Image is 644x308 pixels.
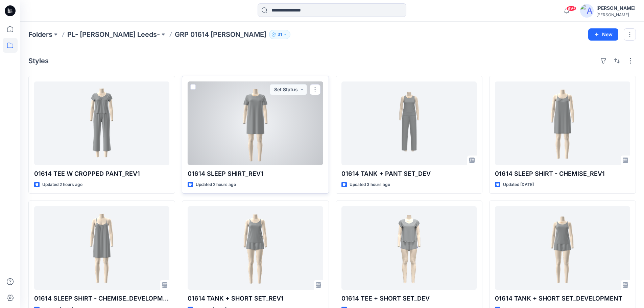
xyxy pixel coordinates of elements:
a: 01614 TEE + SHORT SET_DEV [341,206,477,290]
p: Updated 3 hours ago [350,181,390,188]
a: 01614 TANK + SHORT SET_REV1 [188,206,323,290]
p: 01614 SLEEP SHIRT - CHEMISE_DEVELOPMENT [34,294,169,303]
p: 01614 TEE + SHORT SET_DEV [341,294,477,303]
p: 01614 TANK + SHORT SET_DEVELOPMENT [495,294,630,303]
a: 01614 SLEEP SHIRT - CHEMISE_DEVELOPMENT [34,206,169,290]
p: Updated 2 hours ago [42,181,82,188]
a: Folders [28,30,52,39]
span: 99+ [566,6,576,11]
p: 01614 TEE W CROPPED PANT_REV1 [34,169,169,179]
p: Updated [DATE] [503,181,534,188]
p: 01614 TANK + SHORT SET_REV1 [188,294,323,303]
p: GRP 01614 [PERSON_NAME] [175,30,266,39]
p: 01614 SLEEP SHIRT - CHEMISE_REV1 [495,169,630,179]
p: 31 [278,31,282,38]
a: PL- [PERSON_NAME] Leeds- [67,30,160,39]
p: 01614 SLEEP SHIRT_REV1 [188,169,323,179]
a: 01614 TANK + PANT SET_DEV [341,81,477,165]
p: Updated 2 hours ago [196,181,236,188]
button: New [588,28,618,41]
h4: Styles [28,57,49,65]
a: 01614 TANK + SHORT SET_DEVELOPMENT [495,206,630,290]
a: 01614 SLEEP SHIRT - CHEMISE_REV1 [495,81,630,165]
a: 01614 SLEEP SHIRT_REV1 [188,81,323,165]
div: [PERSON_NAME] [596,12,636,17]
button: 31 [269,30,290,39]
div: [PERSON_NAME] [596,4,636,12]
p: 01614 TANK + PANT SET_DEV [341,169,477,179]
img: avatar [580,4,594,18]
a: 01614 TEE W CROPPED PANT_REV1 [34,81,169,165]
